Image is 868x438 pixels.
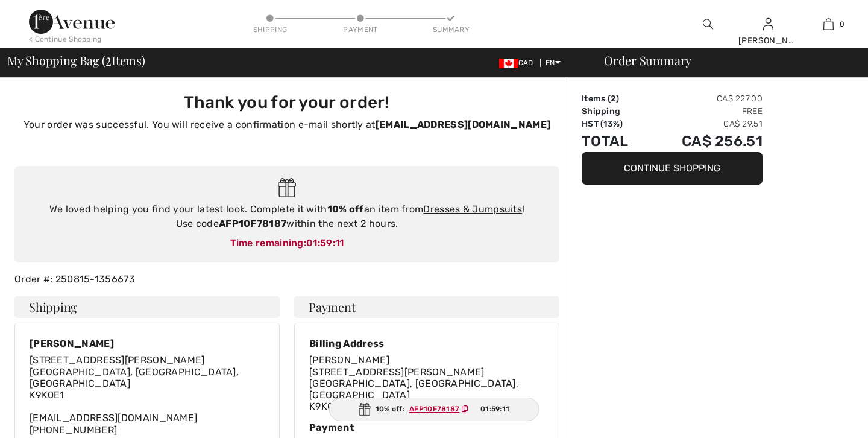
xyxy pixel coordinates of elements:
[738,34,797,47] div: [PERSON_NAME]
[309,338,544,349] div: Billing Address
[582,118,648,130] td: HST (13%)
[294,296,559,318] h4: Payment
[359,403,371,416] img: Gift.svg
[763,17,773,31] img: My Info
[582,92,648,105] td: Items ( )
[799,17,858,31] a: 0
[7,54,145,66] span: My Shopping Bag ( Items)
[30,354,265,435] div: [EMAIL_ADDRESS][DOMAIN_NAME] [PHONE_NUMBER]
[327,203,364,215] strong: 10% off
[582,130,648,152] td: Total
[22,118,552,132] p: Your order was successful. You will receive a confirmation e-mail shortly at
[30,354,239,401] span: [STREET_ADDRESS][PERSON_NAME] [GEOGRAPHIC_DATA], [GEOGRAPHIC_DATA], [GEOGRAPHIC_DATA] K9K0E1
[309,366,518,413] span: [STREET_ADDRESS][PERSON_NAME] [GEOGRAPHIC_DATA], [GEOGRAPHIC_DATA], [GEOGRAPHIC_DATA] K9K0E1
[309,354,389,366] span: [PERSON_NAME]
[252,24,288,35] div: Shipping
[105,51,112,67] span: 2
[582,105,648,118] td: Shipping
[30,338,265,349] div: [PERSON_NAME]
[480,404,509,414] span: 01:59:11
[219,218,286,229] strong: AFP10F78187
[423,203,522,215] a: Dresses & Jumpsuits
[823,17,834,31] img: My Bag
[14,296,280,318] h4: Shipping
[546,59,561,67] span: EN
[582,152,763,185] button: Continue Shopping
[306,237,344,249] span: 01:59:11
[648,118,763,130] td: CA$ 29.51
[27,236,547,250] div: Time remaining:
[648,92,763,105] td: CA$ 227.00
[648,130,763,152] td: CA$ 256.51
[27,202,547,231] div: We loved helping you find your latest look. Complete it with an item from ! Use code within the n...
[29,34,102,45] div: < Continue Shopping
[342,24,379,35] div: Payment
[499,59,538,67] span: CAD
[7,272,567,287] div: Order #: 250815-1356673
[278,178,297,198] img: Gift.svg
[409,405,459,413] ins: AFP10F78187
[376,119,550,130] strong: [EMAIL_ADDRESS][DOMAIN_NAME]
[763,18,773,30] a: Sign In
[29,10,115,34] img: 1ère Avenue
[648,105,763,118] td: Free
[840,19,844,30] span: 0
[329,398,539,421] div: 10% off:
[499,59,518,68] img: Canadian Dollar
[433,24,469,35] div: Summary
[22,92,552,113] h3: Thank you for your order!
[703,17,713,31] img: search the website
[590,54,861,66] div: Order Summary
[611,94,616,104] span: 2
[309,422,544,433] div: Payment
